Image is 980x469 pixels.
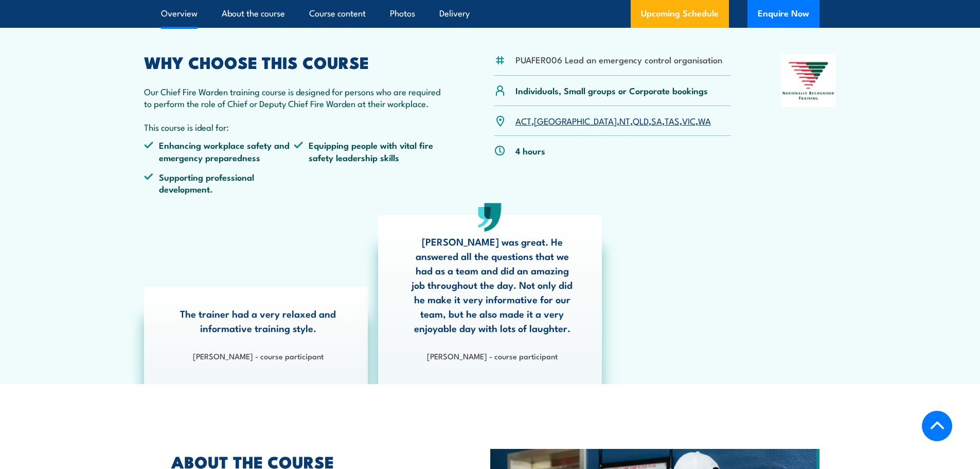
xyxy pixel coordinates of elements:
[144,85,444,110] p: Our Chief Fire Warden training course is designed for persons who are required to perform the rol...
[534,114,617,127] a: [GEOGRAPHIC_DATA]
[171,454,443,468] h2: ABOUT THE COURSE
[515,145,545,157] p: 4 hours
[515,84,708,96] p: Individuals, Small groups or Corporate bookings
[144,55,444,69] h2: WHY CHOOSE THIS COURSE
[427,350,558,361] strong: [PERSON_NAME] - course participant
[698,114,711,127] a: WA
[193,350,324,361] strong: [PERSON_NAME] - course participant
[682,114,696,127] a: VIC
[294,139,444,163] li: Equipping people with vital fire safety leadership skills
[665,114,680,127] a: TAS
[174,306,342,335] p: The trainer had a very relaxed and informative training style.
[515,114,531,127] a: ACT
[619,114,630,127] a: NT
[633,114,649,127] a: QLD
[515,54,722,65] li: PUAFER006 Lead an emergency control organisation
[144,139,294,163] li: Enhancing workplace safety and emergency preparedness
[408,234,576,335] p: [PERSON_NAME] was great. He answered all the questions that we had as a team and did an amazing j...
[651,114,662,127] a: SA
[515,115,711,127] p: , , , , , , ,
[144,121,444,133] p: This course is ideal for:
[144,171,294,195] li: Supporting professional development.
[781,55,836,107] img: Nationally Recognised Training logo.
